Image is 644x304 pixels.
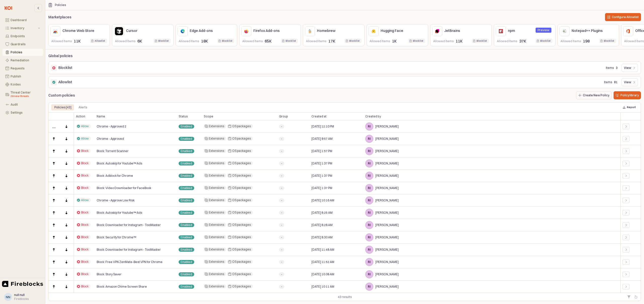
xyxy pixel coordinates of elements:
[3,49,43,56] button: Policies
[97,223,161,227] span: Block: Downloader for Instagram - ToolMaster
[158,39,169,43] div: Blocklist
[181,272,192,276] span: Enabled
[97,149,129,153] span: Block: Torrent Scanner
[222,39,232,43] div: Blocklist
[232,186,251,190] span: OS packages
[311,114,327,118] span: Created at
[375,248,399,252] span: [PERSON_NAME]
[366,283,373,290] span: RI
[456,38,470,44] p: 11K
[311,285,334,289] span: [DATE] 10:11 AM
[476,39,487,43] div: Blocklist
[97,161,142,165] span: Block: Autoskip for Youtube™ Ads
[497,39,517,44] p: Allowed Items
[311,124,334,128] span: [DATE] 12:10 PM
[11,94,40,98] div: 28 new threats
[311,161,332,165] span: [DATE] 1:37 PM
[366,258,373,266] span: RI
[181,124,192,128] span: Enabled
[81,149,89,153] span: Block
[281,248,282,252] span: -
[375,211,399,215] span: [PERSON_NAME]
[232,284,251,288] span: OS packages
[366,172,373,180] span: RI
[209,124,224,128] span: Extensions
[11,103,40,106] div: Audit
[97,272,122,276] span: Block: Story Saver
[232,210,251,214] span: OS packages
[95,39,105,43] div: Allowlist
[48,15,112,20] p: Marketplaces
[232,223,251,227] span: OS packages
[381,28,416,33] p: Hugging Face
[11,83,40,86] div: Koidex
[242,39,263,44] p: Allowed Items
[375,235,399,239] span: [PERSON_NAME]
[366,271,373,278] span: RI
[311,137,333,141] span: [DATE] 9:57 AM
[209,284,224,288] span: Extensions
[156,39,169,43] button: Blocklist
[375,260,399,264] span: [PERSON_NAME]
[115,39,135,44] p: Allowed Items
[97,186,151,190] span: Block: Video Downloader for FaceBook
[181,260,192,264] span: Enabled
[622,64,638,72] button: View
[232,272,251,276] span: OS packages
[366,234,373,241] span: RI
[328,38,343,44] p: 17K
[621,103,638,111] button: Report
[281,235,282,239] span: -
[612,15,639,19] p: Configure Allowlist
[614,80,618,84] p: 81
[97,211,142,215] span: Block: Autoskip for Youtube™ Ads
[576,91,612,99] button: Create New Policy
[219,39,232,43] button: Blocklist
[3,81,43,88] button: Koidex
[81,210,89,214] span: Block
[81,235,89,239] span: Block
[11,91,40,98] div: Threat Center
[311,149,332,153] span: [DATE] 1:57 PM
[281,161,282,165] span: -
[366,209,373,216] span: RI
[265,38,279,44] p: 65K
[78,104,87,110] div: Alerts
[81,137,89,141] span: Allow
[97,235,136,239] span: Block: Securify for Chrome™
[366,123,373,130] span: RI
[347,39,359,43] button: Blocklist
[190,28,225,33] p: Edge Add-ons
[306,39,326,44] p: Allowed Items
[311,272,334,276] span: [DATE] 10:08 AM
[232,173,251,178] span: OS packages
[181,161,192,165] span: Enabled
[48,93,75,98] p: Custom policies
[311,235,333,239] span: [DATE] 8:30 AM
[209,247,224,251] span: Extensions
[375,174,399,178] span: [PERSON_NAME]
[81,260,89,264] span: Block
[11,51,40,54] div: Policies
[624,66,631,70] p: View
[209,235,224,239] span: Extensions
[311,186,332,190] span: [DATE] 1:37 PM
[181,149,192,153] span: Enabled
[281,186,282,190] span: -
[209,272,224,276] span: Extensions
[97,114,105,118] span: Name
[601,39,614,43] button: Blocklist
[81,284,89,288] span: Block
[281,260,282,264] span: -
[279,114,288,118] span: Group
[48,53,644,59] p: Global policies
[137,38,152,44] p: 6K
[201,38,215,44] p: 18K
[14,293,25,297] span: null null
[11,75,40,78] div: Publish
[375,223,399,227] span: [PERSON_NAME]
[209,186,224,190] span: Extensions
[3,89,43,100] button: Threat Center
[181,248,192,252] span: Enabled
[253,28,289,33] p: Firefox Add-ons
